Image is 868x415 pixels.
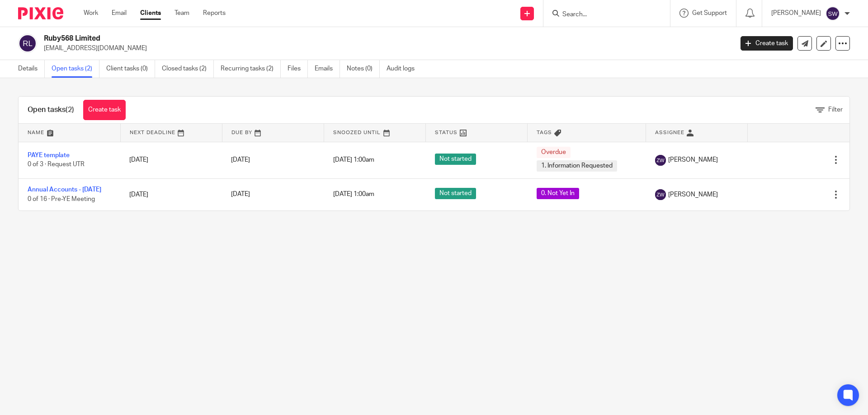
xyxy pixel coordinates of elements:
a: Work [84,9,98,18]
span: (2) [66,106,74,113]
a: Audit logs [387,60,421,78]
a: Notes (0) [347,60,380,78]
span: 0. Not Yet In [537,188,579,199]
h2: Ruby568 Limited [44,34,590,43]
a: Open tasks (2) [52,60,99,78]
a: Reports [203,9,226,18]
a: Create task [83,100,126,120]
a: Clients [140,9,161,18]
p: [EMAIL_ADDRESS][DOMAIN_NAME] [44,44,727,53]
span: Status [435,130,458,135]
td: [DATE] [120,142,222,178]
img: svg%3E [655,155,666,166]
span: 0 of 3 · Request UTR [28,162,85,168]
a: Team [175,9,189,18]
span: [DATE] 1:00am [333,191,374,198]
a: Create task [741,36,793,51]
a: PAYE template [28,152,70,159]
span: Overdue [537,147,571,158]
img: svg%3E [826,6,840,21]
a: Files [288,60,308,78]
span: Filter [828,107,843,113]
span: [DATE] [231,191,250,198]
td: [DATE] [120,178,222,210]
span: [PERSON_NAME] [668,190,718,199]
span: Not started [435,154,476,165]
img: svg%3E [655,189,666,200]
span: 0 of 16 · Pre-YE Meeting [28,196,95,202]
a: Email [112,9,127,18]
img: svg%3E [18,34,37,53]
a: Recurring tasks (2) [221,60,281,78]
span: Get Support [692,10,727,16]
span: [DATE] 1:00am [333,157,374,163]
a: Details [18,60,45,78]
p: [PERSON_NAME] [771,9,821,18]
span: [PERSON_NAME] [668,155,718,164]
h1: Open tasks [28,105,74,115]
span: [DATE] [231,157,250,163]
a: Emails [315,60,340,78]
span: Tags [537,130,552,135]
span: Not started [435,188,476,199]
span: Snoozed Until [333,130,381,135]
img: Pixie [18,7,63,19]
a: Client tasks (0) [106,60,155,78]
a: Closed tasks (2) [162,60,214,78]
input: Search [561,11,643,19]
a: Annual Accounts - [DATE] [28,187,101,193]
span: 1. Information Requested [537,160,617,172]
